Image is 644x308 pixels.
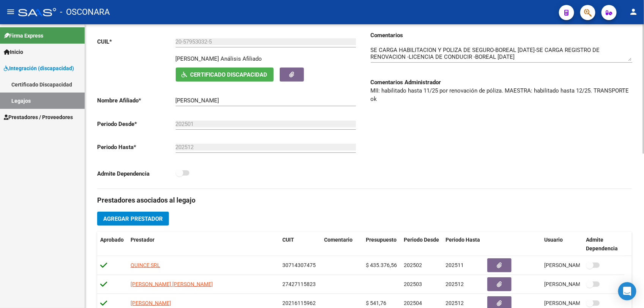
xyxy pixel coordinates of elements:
datatable-header-cell: CUIT [279,232,321,257]
span: Usuario [544,237,563,243]
h3: Comentarios Administrador [371,78,632,86]
p: Periodo Desde [97,120,176,128]
span: [PERSON_NAME] [PERSON_NAME] [131,281,213,287]
span: Firma Express [4,31,43,40]
span: Periodo Hasta [446,237,480,243]
span: Aprobado [100,237,124,243]
span: QUINCE SRL [131,262,160,268]
span: 202502 [404,262,422,268]
span: Prestador [131,237,154,243]
span: $ 541,76 [366,300,386,306]
span: Comentario [324,237,353,243]
span: 20216115962 [282,300,316,306]
button: Agregar Prestador [97,212,169,226]
p: [PERSON_NAME] [176,55,219,63]
span: Agregar Prestador [103,215,163,222]
mat-icon: person [629,7,638,16]
span: Inicio [4,48,23,56]
h3: Prestadores asociados al legajo [97,195,632,206]
datatable-header-cell: Comentario [321,232,363,257]
span: [PERSON_NAME] [DATE] [544,281,604,287]
button: Certificado Discapacidad [176,68,274,82]
span: Prestadores / Proveedores [4,113,73,121]
span: [PERSON_NAME] [131,300,171,306]
span: $ 435.376,56 [366,262,397,268]
p: Nombre Afiliado [97,96,176,105]
datatable-header-cell: Admite Dependencia [583,232,625,257]
datatable-header-cell: Prestador [128,232,279,257]
p: MII: habilitado hasta 11/25 por renovación de póliza. MAESTRA: habilitado hasta 12/25. TRANSPORTE ok [371,86,632,103]
span: 27427115823 [282,281,316,287]
span: - OSCONARA [60,4,110,20]
span: [PERSON_NAME] [DATE] [544,262,604,268]
datatable-header-cell: Usuario [541,232,583,257]
mat-icon: menu [6,7,15,16]
span: 202512 [446,281,464,287]
span: Presupuesto [366,237,397,243]
datatable-header-cell: Aprobado [97,232,128,257]
p: CUIL [97,38,176,46]
span: 202503 [404,281,422,287]
p: Admite Dependencia [97,170,176,178]
span: Certificado Discapacidad [191,71,268,78]
div: Open Intercom Messenger [618,282,636,300]
span: 30714307475 [282,262,316,268]
span: 202511 [446,262,464,268]
span: 202512 [446,300,464,306]
span: Periodo Desde [404,237,439,243]
p: Periodo Hasta [97,143,176,151]
h3: Comentarios [371,31,632,39]
span: [PERSON_NAME] [DATE] [544,300,604,306]
span: Integración (discapacidad) [4,64,74,72]
datatable-header-cell: Periodo Hasta [442,232,484,257]
datatable-header-cell: Periodo Desde [401,232,442,257]
span: CUIT [282,237,294,243]
span: Admite Dependencia [586,237,618,251]
datatable-header-cell: Presupuesto [363,232,401,257]
div: Análisis Afiliado [221,55,262,63]
span: 202504 [404,300,422,306]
